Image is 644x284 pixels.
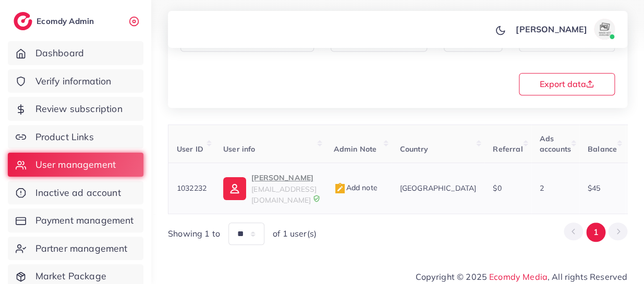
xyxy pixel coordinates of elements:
p: [PERSON_NAME] [516,23,587,35]
ul: Pagination [564,223,627,242]
a: Payment management [8,208,143,232]
a: Inactive ad account [8,181,143,205]
span: [GEOGRAPHIC_DATA] [400,183,477,193]
p: [PERSON_NAME] [251,171,317,184]
span: User info [223,144,255,154]
a: logoEcomdy Admin [14,12,96,30]
img: 9CAL8B2pu8EFxCJHYAAAAldEVYdGRhdGU6Y3JlYXRlADIwMjItMTItMDlUMDQ6NTg6MzkrMDA6MDBXSlgLAAAAJXRFWHRkYXR... [313,195,320,202]
span: Country [400,144,428,154]
span: 2 [540,183,544,193]
span: Referral [493,144,523,154]
span: Review subscription [35,102,123,116]
a: Product Links [8,125,143,149]
span: User management [35,158,116,171]
span: Balance [588,144,617,154]
h2: Ecomdy Admin [37,16,96,26]
span: Copyright © 2025 [416,270,627,283]
img: avatar [594,19,615,40]
span: , All rights Reserved [548,270,627,283]
a: Partner management [8,237,143,261]
img: logo [14,12,32,30]
span: Verify information [35,75,112,88]
img: ic-user-info.36bf1079.svg [223,177,246,200]
span: Ads accounts [540,134,571,154]
a: Verify information [8,69,143,93]
span: Product Links [35,130,94,144]
span: [EMAIL_ADDRESS][DOMAIN_NAME] [251,184,317,204]
span: User ID [177,144,203,154]
span: 1032232 [177,183,206,193]
span: Admin Note [334,144,377,154]
span: Market Package [35,269,106,283]
button: Export data [519,73,615,95]
span: Showing 1 to [168,228,220,240]
span: $0 [493,183,501,193]
span: Partner management [35,242,128,255]
button: Go to page 1 [586,223,605,242]
img: admin_note.cdd0b510.svg [334,182,346,195]
a: Dashboard [8,41,143,65]
a: Ecomdy Media [489,271,548,282]
a: Review subscription [8,97,143,121]
span: Payment management [35,214,134,227]
span: Inactive ad account [35,186,121,200]
a: [PERSON_NAME]avatar [510,19,619,40]
span: Export data [539,80,594,88]
span: of 1 user(s) [273,228,317,240]
a: [PERSON_NAME][EMAIL_ADDRESS][DOMAIN_NAME] [223,171,317,205]
a: User management [8,153,143,177]
span: Add note [334,183,378,192]
span: $45 [588,183,600,193]
span: Dashboard [35,46,84,60]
